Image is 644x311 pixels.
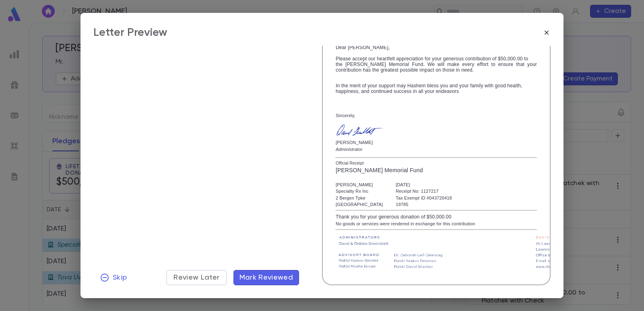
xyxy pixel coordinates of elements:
div: Official Receipt [336,160,537,166]
img: dmf bottom3.png [336,232,590,271]
em: Administrator [336,147,363,152]
div: Sincerely, [336,113,537,118]
div: 19785 [396,201,452,208]
span: the [PERSON_NAME] Memorial Fund. We will make every effort to ensure that your contribution has t... [336,62,537,73]
div: [GEOGRAPHIC_DATA] [336,201,383,208]
img: GreenblattSignature.png [336,123,384,137]
div: [PERSON_NAME] Memorial Fund [336,166,537,175]
span: In the merit of your support may Hashem bless you and your family with good health, [336,83,522,89]
div: [DATE] [396,181,452,188]
button: Skip [93,270,133,285]
span: Mark Reviewed [239,273,293,282]
span: Dear [PERSON_NAME], [336,45,537,73]
span: Review Later [173,273,219,282]
div: Thank you for your generous donation of $50,000.00 [336,213,537,220]
div: No goods or services were rendered in exchange for this contribution [336,220,537,227]
div: 2 Bergen Tpke [336,195,383,202]
div: Letter Preview [93,26,167,39]
span: happiness, and continued success in all your endeavors [336,89,459,94]
button: Mark Reviewed [233,270,299,285]
div: [PERSON_NAME] [336,181,383,188]
div: Specialty Rx Inc [336,188,383,195]
span: Skip [113,273,127,282]
p: [PERSON_NAME] [336,142,384,144]
div: Tax Exempt ID #043720418 [396,195,452,202]
button: Review Later [166,270,227,285]
div: Receipt No: 1127217 [396,188,452,195]
span: Please accept our heartfelt appreciation for your generous contribution of $50,000.00 to [336,56,528,62]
